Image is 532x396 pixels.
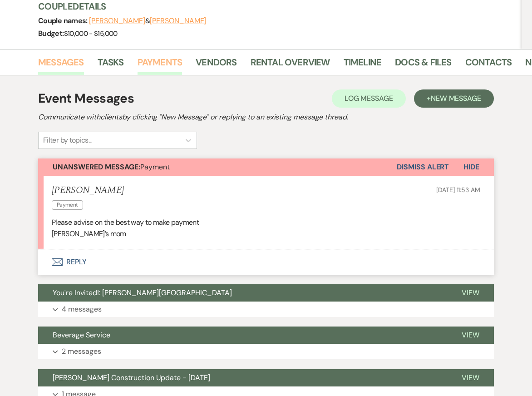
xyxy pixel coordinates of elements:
p: 4 messages [62,303,102,315]
a: Payments [138,55,182,75]
button: View [447,284,494,302]
a: Tasks [98,55,124,75]
button: Hide [449,158,494,176]
a: Messages [38,55,84,75]
p: Please advise on the best way to make payment [52,217,480,228]
button: You're Invited!: [PERSON_NAME][GEOGRAPHIC_DATA] [38,284,447,302]
span: [DATE] 11:53 AM [436,186,480,194]
h1: Event Messages [38,89,134,108]
span: View [462,288,479,297]
span: Couple names: [38,16,89,25]
span: Payment [53,162,170,172]
a: Docs & Files [395,55,451,75]
button: Unanswered Message:Payment [38,158,397,176]
button: Reply [38,249,494,275]
span: Log Message [345,94,393,103]
span: $10,000 - $15,000 [64,29,118,38]
h5: [PERSON_NAME] [52,185,124,196]
button: Log Message [332,89,406,108]
span: New Message [431,94,481,103]
a: Contacts [465,55,512,75]
span: & [89,16,206,25]
button: 2 messages [38,344,494,359]
button: 4 messages [38,302,494,317]
button: Dismiss Alert [397,158,449,176]
p: [PERSON_NAME]’s mom [52,228,480,240]
span: Beverage Service [53,330,110,340]
span: You're Invited!: [PERSON_NAME][GEOGRAPHIC_DATA] [53,288,232,297]
span: [PERSON_NAME] Construction Update - [DATE] [53,373,210,382]
button: [PERSON_NAME] [150,17,206,25]
button: Beverage Service [38,327,447,344]
a: Rental Overview [251,55,330,75]
a: Timeline [344,55,382,75]
span: Budget: [38,29,64,38]
a: Vendors [196,55,236,75]
div: Filter by topics... [43,135,92,146]
button: [PERSON_NAME] [89,17,145,25]
span: View [462,330,479,340]
button: [PERSON_NAME] Construction Update - [DATE] [38,369,447,386]
button: View [447,327,494,344]
span: View [462,373,479,382]
p: 2 messages [62,346,101,357]
button: +New Message [414,89,494,108]
strong: Unanswered Message: [53,162,140,172]
button: View [447,369,494,386]
span: Payment [52,200,83,210]
span: Hide [463,162,479,172]
h2: Communicate with clients by clicking "New Message" or replying to an existing message thread. [38,112,494,123]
